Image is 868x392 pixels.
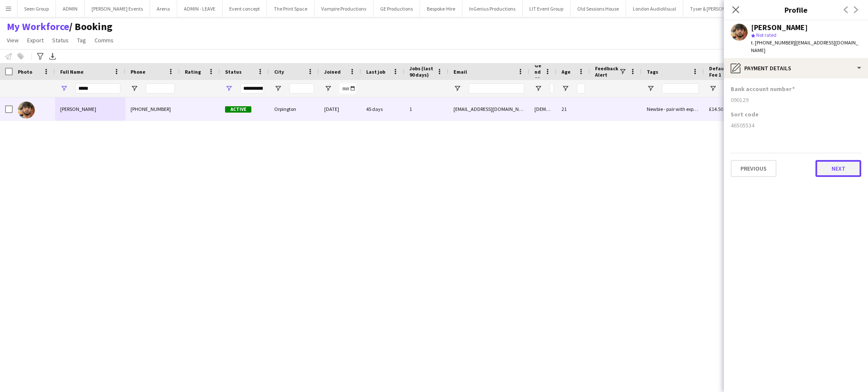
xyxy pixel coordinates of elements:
span: | [EMAIL_ADDRESS][DOMAIN_NAME] [751,39,858,53]
input: City Filter Input [289,83,314,94]
button: Open Filter Menu [60,85,68,92]
input: Email Filter Input [469,83,524,94]
input: Joined Filter Input [339,83,356,94]
button: Open Filter Menu [647,85,654,92]
div: [PHONE_NUMBER] [125,97,180,121]
a: View [3,35,22,46]
div: 1 [404,97,448,121]
input: Phone Filter Input [146,83,175,94]
button: The Print Space [267,0,314,17]
div: [DEMOGRAPHIC_DATA] [529,97,556,121]
div: 090129 [731,96,861,104]
button: Previous [731,160,776,177]
span: Phone [131,69,145,75]
input: Age Filter Input [577,83,585,94]
span: Comms [95,36,114,44]
div: [DATE] [319,97,361,121]
input: Tags Filter Input [662,83,699,94]
span: Active [225,106,251,113]
div: Orpington [269,97,319,121]
a: Comms [91,35,117,46]
div: 45 days [361,97,404,121]
button: Open Filter Menu [131,85,138,92]
div: Newbie - pair with experienced crew [642,97,704,121]
span: Rating [185,69,201,75]
a: Export [24,35,47,46]
h3: Bank account number [731,85,795,93]
span: Jobs (last 90 days) [409,65,433,78]
div: Payment details [724,58,868,78]
button: InGenius Productions [462,0,523,17]
span: Age [562,69,570,75]
h3: Profile [724,4,868,15]
span: Default Hourly Fee 1 [709,65,754,78]
button: ADMIN - LEAVE [177,0,223,17]
button: Vampire Productions [314,0,373,17]
button: Open Filter Menu [709,85,717,92]
app-action-btn: Export XLSX [47,51,58,61]
span: Joined [324,69,341,75]
button: Seen Group [17,0,56,17]
a: Tag [74,35,89,46]
button: Open Filter Menu [562,85,569,92]
span: Feedback Alert [595,65,619,78]
span: [PERSON_NAME] [60,106,96,112]
button: Open Filter Menu [453,85,461,92]
span: Last job [366,69,385,75]
button: Next [815,160,861,177]
span: Not rated [756,32,776,38]
div: [EMAIL_ADDRESS][DOMAIN_NAME] [448,97,529,121]
span: Email [453,69,467,75]
button: Arena [150,0,177,17]
app-action-btn: Advanced filters [35,51,45,61]
a: Status [49,35,72,46]
span: City [274,69,284,75]
div: 21 [556,97,590,121]
span: Photo [18,69,32,75]
button: Open Filter Menu [324,85,332,92]
input: Full Name Filter Input [75,83,120,94]
button: Event concept [223,0,267,17]
button: Old Sessions House [570,0,626,17]
button: [PERSON_NAME] Events [85,0,150,17]
span: £14.50 [709,106,723,112]
span: Gender [534,62,541,81]
h3: Sort code [731,110,759,118]
span: Full Name [60,69,83,75]
button: Bespoke-Hire [420,0,462,17]
span: Status [52,36,69,44]
button: GE Productions [373,0,420,17]
span: Tag [77,36,86,44]
span: t. [PHONE_NUMBER] [751,39,795,46]
button: ADMIN [56,0,85,17]
span: Status [225,69,242,75]
button: LIT Event Group [523,0,570,17]
img: Jacob Van Der Merwe [18,102,35,119]
div: [PERSON_NAME] [751,24,808,31]
div: 46505534 [731,121,861,129]
a: My Workforce [7,20,69,33]
button: Open Filter Menu [225,85,233,92]
button: Open Filter Menu [534,85,542,92]
input: Gender Filter Input [550,83,554,94]
button: Tyser & [PERSON_NAME] [683,0,750,17]
button: London AudioVisual [626,0,683,17]
span: View [7,36,19,44]
button: Open Filter Menu [274,85,282,92]
span: Booking [69,20,112,33]
span: Export [27,36,44,44]
span: Tags [647,69,658,75]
